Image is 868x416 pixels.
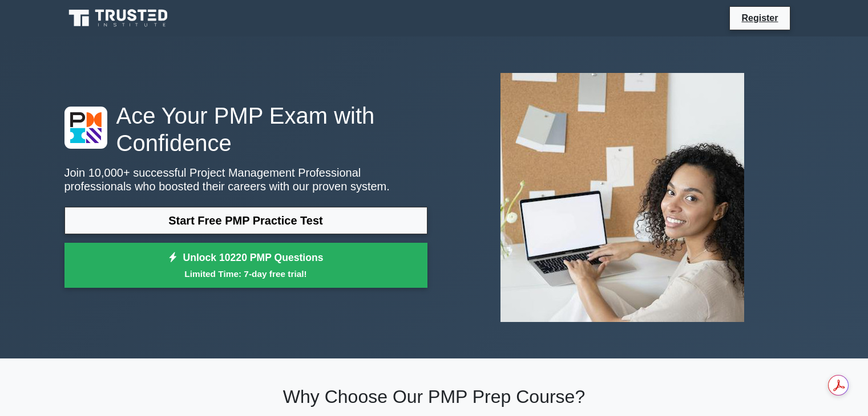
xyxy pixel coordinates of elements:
[64,207,427,234] a: Start Free PMP Practice Test
[79,267,413,280] small: Limited Time: 7-day free trial!
[64,243,427,288] a: Unlock 10220 PMP QuestionsLimited Time: 7-day free trial!
[734,11,785,25] a: Register
[64,166,427,193] p: Join 10,000+ successful Project Management Professional professionals who boosted their careers w...
[64,102,427,157] h1: Ace Your PMP Exam with Confidence
[64,386,804,407] h2: Why Choose Our PMP Prep Course?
